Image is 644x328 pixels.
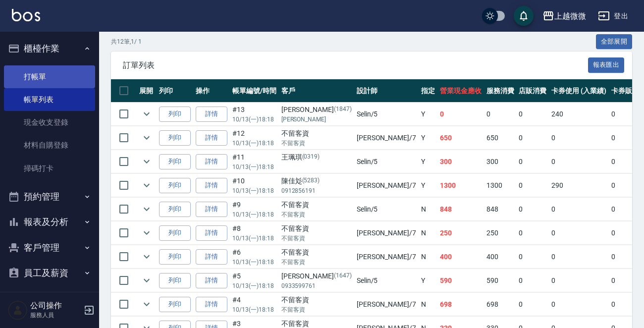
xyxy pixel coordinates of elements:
[549,221,609,245] td: 0
[419,293,437,316] td: N
[549,293,609,316] td: 0
[139,154,154,169] button: expand row
[281,234,352,243] p: 不留客資
[159,202,191,217] button: 列印
[4,134,95,157] a: 材料自購登錄
[159,297,191,312] button: 列印
[437,269,484,292] td: 590
[281,223,352,234] div: 不留客資
[354,293,419,316] td: [PERSON_NAME] /7
[484,126,517,150] td: 650
[549,150,609,173] td: 0
[281,200,352,210] div: 不留客資
[281,258,352,267] p: 不留客資
[281,210,352,219] p: 不留客資
[196,273,227,288] a: 詳情
[514,6,534,26] button: save
[354,150,419,173] td: Selin /5
[549,245,609,269] td: 0
[193,79,230,103] th: 操作
[354,174,419,197] td: [PERSON_NAME] /7
[230,198,279,221] td: #9
[281,128,352,139] div: 不留客資
[4,65,95,88] a: 打帳單
[516,174,549,197] td: 0
[437,245,484,269] td: 400
[12,9,40,21] img: Logo
[549,198,609,221] td: 0
[419,221,437,245] td: N
[588,57,625,73] button: 報表匯出
[588,60,625,69] a: 報表匯出
[549,126,609,150] td: 0
[159,154,191,169] button: 列印
[334,271,352,281] p: (1647)
[159,130,191,146] button: 列印
[419,269,437,292] td: Y
[516,79,549,103] th: 店販消費
[516,150,549,173] td: 0
[196,225,227,241] a: 詳情
[538,6,590,26] button: 上越微微
[281,139,352,148] p: 不留客資
[232,258,276,267] p: 10/13 (一) 18:18
[4,88,95,111] a: 帳單列表
[437,150,484,173] td: 300
[4,184,95,210] button: 預約管理
[230,79,279,103] th: 帳單編號/時間
[484,221,517,245] td: 250
[516,198,549,221] td: 0
[139,130,154,145] button: expand row
[419,198,437,221] td: N
[594,7,632,25] button: 登出
[4,36,95,61] button: 櫃檯作業
[230,126,279,150] td: #12
[232,139,276,148] p: 10/13 (一) 18:18
[139,178,154,193] button: expand row
[437,126,484,150] td: 650
[516,293,549,316] td: 0
[281,271,352,281] div: [PERSON_NAME]
[549,103,609,126] td: 240
[196,130,227,146] a: 詳情
[139,297,154,312] button: expand row
[139,273,154,288] button: expand row
[549,269,609,292] td: 0
[230,269,279,292] td: #5
[281,105,352,115] div: [PERSON_NAME]
[354,126,419,150] td: [PERSON_NAME] /7
[484,269,517,292] td: 590
[111,37,142,46] p: 共 12 筆, 1 / 1
[232,115,276,124] p: 10/13 (一) 18:18
[484,150,517,173] td: 300
[232,281,276,290] p: 10/13 (一) 18:18
[196,154,227,169] a: 詳情
[484,293,517,316] td: 698
[230,293,279,316] td: #4
[139,249,154,264] button: expand row
[516,269,549,292] td: 0
[137,79,157,103] th: 展開
[549,79,609,103] th: 卡券使用 (入業績)
[139,225,154,240] button: expand row
[196,178,227,193] a: 詳情
[437,293,484,316] td: 698
[4,286,95,312] button: 商品管理
[232,163,276,171] p: 10/13 (一) 18:18
[516,245,549,269] td: 0
[159,249,191,265] button: 列印
[232,210,276,219] p: 10/13 (一) 18:18
[419,103,437,126] td: Y
[354,221,419,245] td: [PERSON_NAME] /7
[230,221,279,245] td: #8
[419,150,437,173] td: Y
[281,186,352,195] p: 0912856191
[437,221,484,245] td: 250
[8,300,28,320] img: Person
[232,305,276,314] p: 10/13 (一) 18:18
[230,103,279,126] td: #13
[437,79,484,103] th: 營業現金應收
[196,249,227,265] a: 詳情
[196,107,227,122] a: 詳情
[354,198,419,221] td: Selin /5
